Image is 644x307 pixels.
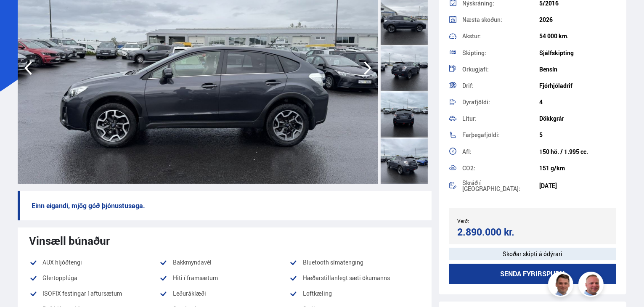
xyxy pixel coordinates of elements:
[462,99,539,105] div: Dyrafjöldi:
[539,115,616,122] div: Dökkgrár
[462,165,539,171] div: CO2:
[539,165,616,172] div: 151 g/km
[539,50,616,56] div: Sjálfskipting
[457,218,533,224] div: Verð:
[462,33,539,39] div: Akstur:
[289,288,419,299] li: Loftkæling
[462,0,539,6] div: Nýskráning:
[539,132,616,138] div: 5
[462,50,539,56] div: Skipting:
[18,191,432,220] p: Einn eigandi, mjög góð þjónustusaga.
[539,148,616,155] div: 150 hö. / 1.995 cc.
[549,273,575,298] img: FbJEzSuNWCJXmdc-.webp
[29,288,159,299] li: ISOFIX festingar í aftursætum
[462,17,539,23] div: Næsta skoðun:
[539,33,616,40] div: 54 000 km.
[159,257,289,267] li: Bakkmyndavél
[159,288,289,299] li: Leðuráklæði
[449,264,617,284] button: Senda fyrirspurn
[7,3,32,29] button: Open LiveChat chat widget
[449,248,617,260] div: Skoðar skipti á ódýrari
[539,183,616,189] div: [DATE]
[539,66,616,73] div: Bensín
[539,99,616,106] div: 4
[289,257,419,267] li: Bluetooth símatenging
[462,116,539,122] div: Litur:
[29,257,159,267] li: AUX hljóðtengi
[462,180,539,192] div: Skráð í [GEOGRAPHIC_DATA]:
[159,273,289,283] li: Hiti í framsætum
[289,273,419,283] li: Hæðarstillanlegt sæti ökumanns
[29,234,420,247] div: Vinsæll búnaður
[462,66,539,72] div: Orkugjafi:
[539,82,616,89] div: Fjórhjóladrif
[462,132,539,138] div: Farþegafjöldi:
[457,226,530,238] div: 2.890.000 kr.
[462,83,539,89] div: Drif:
[580,273,605,298] img: siFngHWaQ9KaOqBr.png
[539,16,616,23] div: 2026
[29,273,159,283] li: Glertopplúga
[462,149,539,155] div: Afl:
